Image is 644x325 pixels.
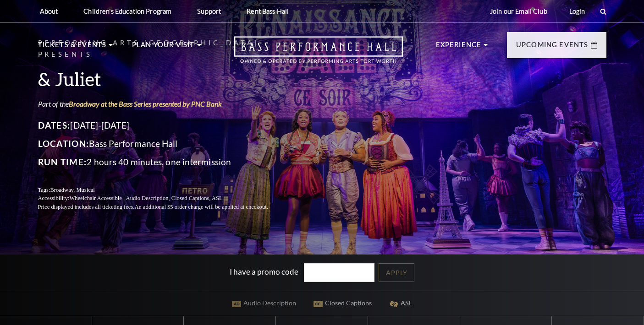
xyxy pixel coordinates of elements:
[38,203,290,211] p: Price displayed includes all ticketing fees.
[50,187,94,193] span: Broadway, Musical
[38,194,290,203] p: Accessibility:
[38,99,290,109] p: Part of the
[38,120,71,130] span: Dates:
[38,118,290,133] p: [DATE]-[DATE]
[69,99,222,108] a: Broadway at the Bass Series presented by PNC Bank
[38,157,87,167] span: Run Time:
[38,186,290,195] p: Tags:
[38,136,290,151] p: Bass Performance Hall
[38,39,107,56] p: Tickets & Events
[69,195,222,201] span: Wheelchair Accessible , Audio Description, Closed Captions, ASL
[134,204,268,210] span: An additional $5 order charge will be applied at checkout.
[436,39,482,56] p: Experience
[83,7,171,15] p: Children's Education Program
[40,7,58,15] p: About
[38,155,290,169] p: 2 hours 40 minutes, one intermission
[230,267,298,276] label: I have a promo code
[38,138,89,149] span: Location:
[247,7,289,15] p: Rent Bass Hall
[516,39,589,56] p: Upcoming Events
[197,7,221,15] p: Support
[38,67,290,91] h3: & Juliet
[132,39,195,56] p: Plan Your Visit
